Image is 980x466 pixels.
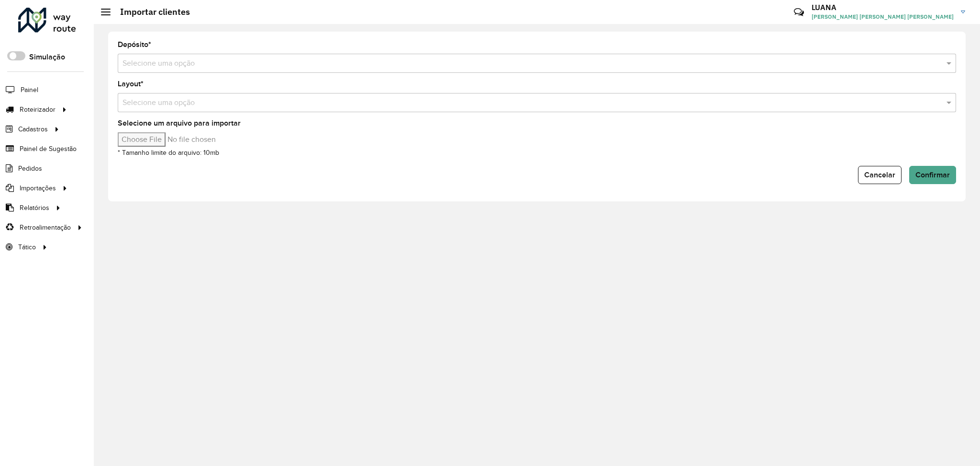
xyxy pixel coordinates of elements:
[118,117,241,129] label: Selecione um arquivo para importar
[20,183,56,193] span: Importações
[118,78,144,90] label: Layout
[21,85,38,95] span: Painel
[20,203,49,213] span: Relatórios
[18,163,42,174] span: Pedidos
[111,7,190,17] h2: Importar clientes
[20,105,56,115] span: Roteirizador
[915,171,950,179] span: Confirmar
[18,242,36,252] span: Tático
[118,39,151,50] label: Depósito
[20,144,77,154] span: Painel de Sugestão
[18,124,48,134] span: Cadastros
[909,166,956,184] button: Confirmar
[812,12,954,21] span: [PERSON_NAME] [PERSON_NAME] [PERSON_NAME]
[812,3,954,12] h3: LUANA
[864,171,895,179] span: Cancelar
[20,222,71,233] span: Retroalimentação
[858,166,902,184] button: Cancelar
[29,51,65,63] label: Simulação
[118,149,219,156] small: * Tamanho limite do arquivo: 10mb
[789,2,809,23] a: Contato Rápido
